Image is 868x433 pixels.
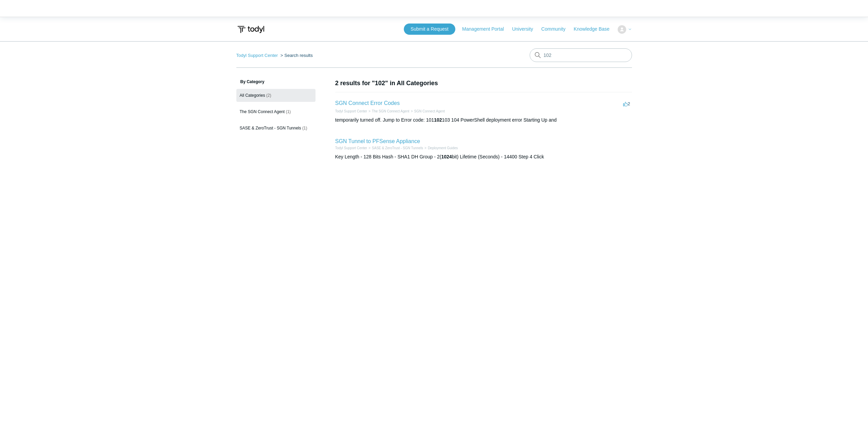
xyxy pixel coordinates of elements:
a: Community [541,26,572,33]
li: SGN Connect Agent [409,109,445,114]
li: Todyl Support Center [236,53,279,58]
span: (2) [266,93,271,98]
a: SASE & ZeroTrust - SGN Tunnels (1) [236,122,315,135]
a: University [512,26,540,33]
a: Todyl Support Center [335,146,367,150]
a: SGN Tunnel to PFSense Appliance [335,138,420,144]
em: 1024 [441,154,452,159]
a: Todyl Support Center [236,53,278,58]
a: SGN Connect Error Codes [335,100,400,106]
li: Search results [279,53,313,58]
a: Knowledge Base [574,26,616,33]
div: Key Length - 128 Bits Hash - SHA1 DH Group - 2( bit) Lifetime (Seconds) - 14400 Step 4 Click [335,153,632,160]
h1: 2 results for "102" in All Categories [335,79,632,88]
li: SASE & ZeroTrust - SGN Tunnels [367,145,423,151]
li: Todyl Support Center [335,145,367,151]
a: The SGN Connect Agent [372,109,409,113]
a: Deployment Guides [428,146,458,150]
a: Management Portal [462,26,511,33]
a: The SGN Connect Agent (1) [236,105,315,118]
img: Todyl Support Center Help Center home page [236,23,265,36]
span: 2 [623,101,630,106]
a: SGN Connect Agent [414,109,445,113]
a: Todyl Support Center [335,109,367,113]
span: The SGN Connect Agent [240,109,285,114]
div: temporarily turned off. Jump to Error code: 101 103 104 PowerShell deployment error Starting Up and [335,117,632,124]
span: (1) [302,126,307,130]
input: Search [530,48,632,62]
a: All Categories (2) [236,89,315,102]
span: SASE & ZeroTrust - SGN Tunnels [240,126,301,130]
h3: By Category [236,79,315,85]
span: All Categories [240,93,265,98]
a: Submit a Request [404,24,455,35]
a: SASE & ZeroTrust - SGN Tunnels [372,146,423,150]
li: The SGN Connect Agent [367,109,409,114]
span: (1) [286,109,291,114]
li: Deployment Guides [423,145,458,151]
li: Todyl Support Center [335,109,367,114]
em: 102 [434,117,442,123]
